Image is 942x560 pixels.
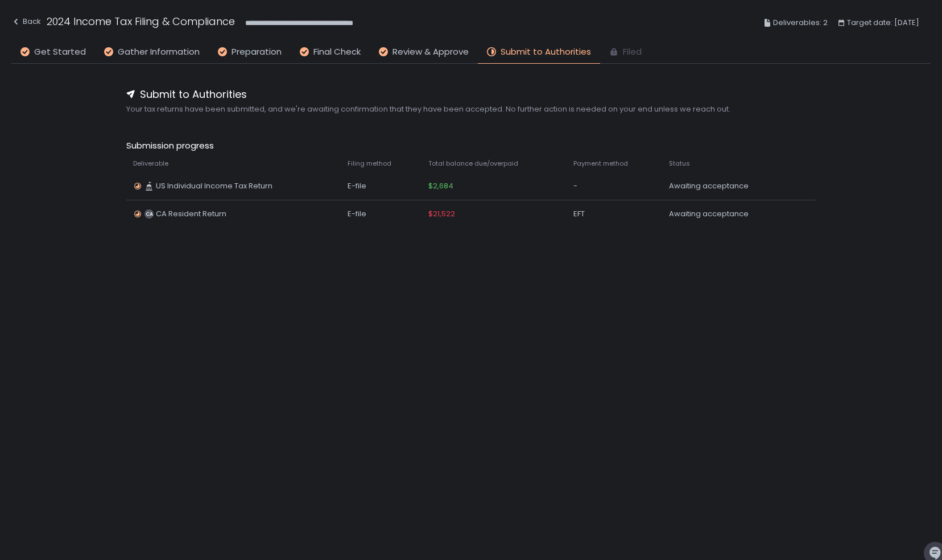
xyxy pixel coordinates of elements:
[392,46,469,59] span: Review & Approve
[156,181,272,191] span: US Individual Income Tax Return
[11,14,41,32] button: Back
[669,181,786,191] div: Awaiting acceptance
[348,181,415,191] div: E-file
[133,159,168,168] span: Deliverable
[34,46,86,59] span: Get Started
[126,139,816,153] span: Submission progress
[348,209,415,219] div: E-file
[623,46,642,59] span: Filed
[428,209,455,219] span: $21,522
[501,46,591,59] span: Submit to Authorities
[47,14,235,29] h1: 2024 Income Tax Filing & Compliance
[348,159,391,168] span: Filing method
[669,209,786,219] div: Awaiting acceptance
[146,211,153,217] text: CA
[428,181,453,191] span: $2,684
[11,15,41,28] div: Back
[156,209,226,219] span: CA Resident Return
[669,159,690,168] span: Status
[232,46,282,59] span: Preparation
[847,16,919,30] span: Target date: [DATE]
[773,16,828,30] span: Deliverables: 2
[573,209,585,219] span: EFT
[140,87,247,102] span: Submit to Authorities
[573,159,628,168] span: Payment method
[118,46,200,59] span: Gather Information
[126,104,816,114] span: Your tax returns have been submitted, and we're awaiting confirmation that they have been accepte...
[573,181,577,191] span: -
[313,46,361,59] span: Final Check
[428,159,518,168] span: Total balance due/overpaid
